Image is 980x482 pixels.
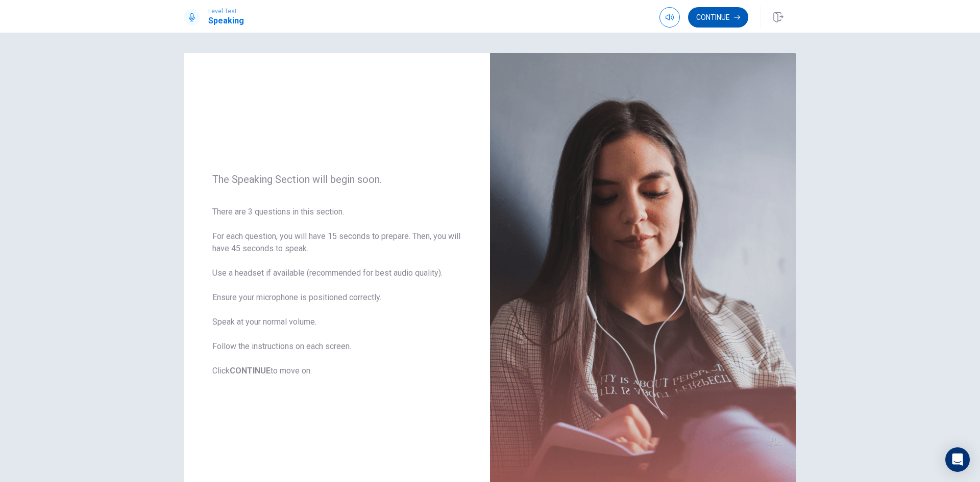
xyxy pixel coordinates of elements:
b: CONTINUE [230,366,271,376]
span: There are 3 questions in this section. For each question, you will have 15 seconds to prepare. Th... [212,206,461,377]
button: Continue [688,7,748,28]
div: Open Intercom Messenger [945,447,970,472]
span: Level Test [208,8,244,15]
h1: Speaking [208,15,244,27]
span: The Speaking Section will begin soon. [212,173,461,185]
